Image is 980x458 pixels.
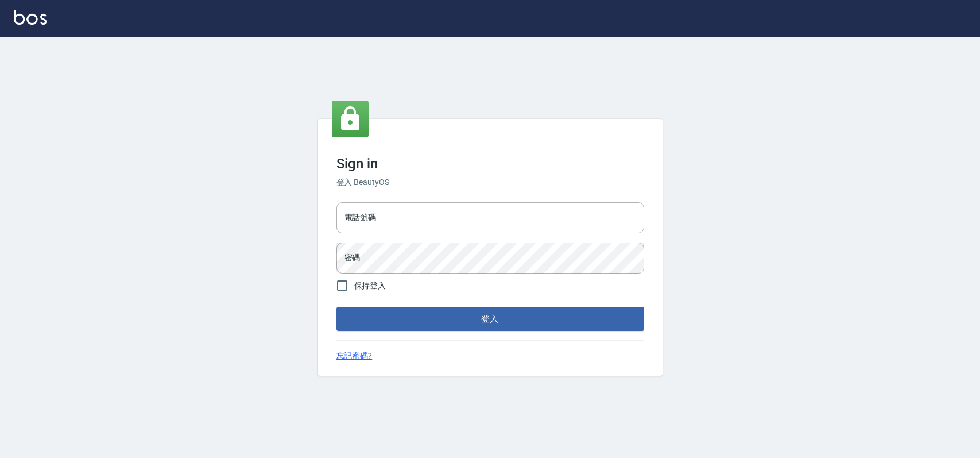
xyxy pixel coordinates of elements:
h3: Sign in [336,156,644,172]
h6: 登入 BeautyOS [336,176,644,188]
span: 保持登入 [354,280,386,292]
img: Logo [14,10,47,25]
a: 忘記密碼? [336,350,373,362]
button: 登入 [336,307,644,331]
